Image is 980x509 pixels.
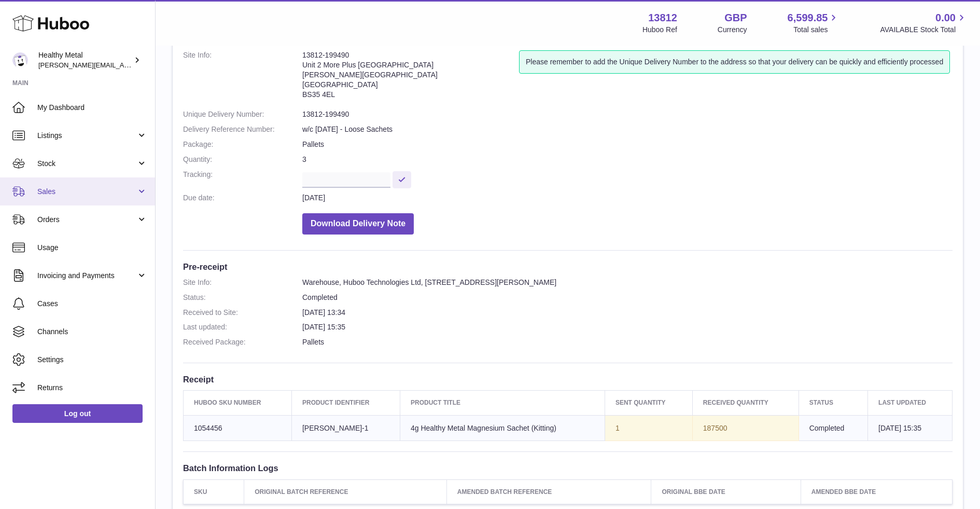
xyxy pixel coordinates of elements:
dt: Delivery Reference Number: [183,125,302,134]
dd: Completed [302,293,953,302]
td: [DATE] 15:35 [868,415,953,441]
td: 1 [605,415,692,441]
td: 4g Healthy Metal Magnesium Sachet (Kitting) [400,415,605,441]
dt: Site Info: [183,278,302,287]
th: Amended Batch Reference [446,479,651,504]
a: 0.00 AVAILABLE Stock Total [880,11,968,35]
h3: Receipt [183,374,953,385]
dd: 3 [302,155,953,164]
th: Original Batch Reference [244,479,447,504]
th: Received Quantity [692,391,799,415]
td: [PERSON_NAME]-1 [291,415,400,441]
th: Last updated [868,391,953,415]
dd: Warehouse, Huboo Technologies Ltd, [STREET_ADDRESS][PERSON_NAME] [302,278,953,287]
td: 1054456 [184,415,292,441]
h3: Batch Information Logs [183,462,953,474]
th: Product title [400,391,605,415]
strong: 13812 [648,11,677,25]
dd: Pallets [302,140,953,149]
span: Invoicing and Payments [37,271,136,281]
dt: Received Package: [183,337,302,347]
span: Total sales [793,25,839,35]
div: Currency [718,25,747,35]
span: 0.00 [935,11,956,25]
address: 13812-199490 Unit 2 More Plus [GEOGRAPHIC_DATA] [PERSON_NAME][GEOGRAPHIC_DATA] [GEOGRAPHIC_DATA] ... [302,50,519,104]
h3: Pre-receipt [183,261,953,272]
div: Healthy Metal [38,50,132,70]
span: Listings [37,131,136,141]
dt: Last updated: [183,322,302,332]
dt: Received to Site: [183,308,302,318]
strong: GBP [724,11,747,25]
div: Please remember to add the Unique Delivery Number to the address so that your delivery can be qui... [519,50,950,74]
span: Orders [37,215,136,225]
dd: 13812-199490 [302,109,953,119]
dt: Quantity: [183,155,302,164]
dd: Pallets [302,337,953,347]
span: Sales [37,187,136,197]
dd: [DATE] [302,193,953,203]
th: SKU [184,479,244,504]
span: Settings [37,355,147,365]
div: Huboo Ref [642,25,677,35]
span: [PERSON_NAME][EMAIL_ADDRESS][DOMAIN_NAME] [38,61,208,69]
img: jose@healthy-metal.com [12,52,28,68]
dt: Due date: [183,193,302,203]
th: Status [799,391,867,415]
th: Product Identifier [291,391,400,415]
span: Channels [37,327,147,337]
button: Download Delivery Note [302,213,414,235]
th: Huboo SKU Number [184,391,292,415]
span: 6,599.85 [788,11,828,25]
th: Sent Quantity [605,391,692,415]
span: Usage [37,243,147,253]
a: 6,599.85 Total sales [788,11,840,35]
th: Original BBE Date [651,479,801,504]
span: My Dashboard [37,103,147,113]
dd: [DATE] 15:35 [302,322,953,332]
dt: Site Info: [183,50,302,104]
span: Returns [37,383,147,393]
dt: Status: [183,293,302,302]
a: Log out [12,404,143,423]
dt: Package: [183,140,302,149]
td: Completed [799,415,867,441]
dt: Tracking: [183,170,302,188]
dt: Unique Delivery Number: [183,109,302,119]
span: Cases [37,299,147,309]
th: Amended BBE Date [801,479,952,504]
td: 187500 [692,415,799,441]
dd: w/c [DATE] - Loose Sachets [302,125,953,134]
span: Stock [37,159,136,169]
span: AVAILABLE Stock Total [880,25,968,35]
dd: [DATE] 13:34 [302,308,953,318]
